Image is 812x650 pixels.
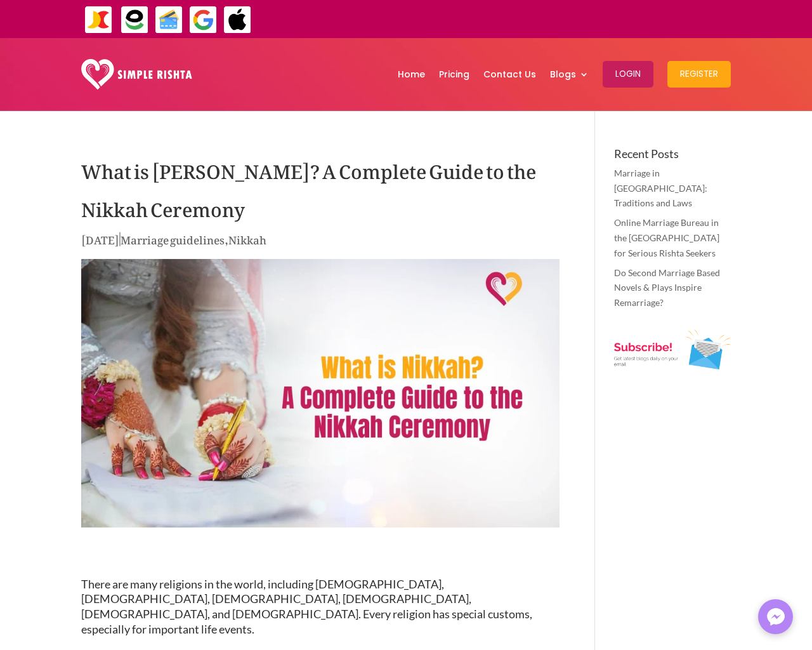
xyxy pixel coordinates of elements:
[603,41,653,107] a: Login
[614,267,720,308] a: Do Second Marriage Based Novels & Plays Inspire Remarriage?
[189,6,218,34] img: GooglePay-icon
[614,168,707,209] a: Marriage in [GEOGRAPHIC_DATA]: Traditions and Laws
[121,224,225,251] a: Marriage guidelines
[84,6,113,34] img: JazzCash-icon
[483,41,536,107] a: Contact Us
[121,6,149,34] img: EasyPaisa-icon
[81,577,532,636] span: There are many religions in the world, including [DEMOGRAPHIC_DATA], [DEMOGRAPHIC_DATA], [DEMOGRA...
[81,148,560,230] h1: What is [PERSON_NAME]? A Complete Guide to the Nikkah Ceremony
[614,148,731,166] h4: Recent Posts
[763,604,789,630] img: Messenger
[614,217,719,258] a: Online Marriage Bureau in the [GEOGRAPHIC_DATA] for Serious Rishta Seekers
[550,41,589,107] a: Blogs
[81,224,119,251] span: [DATE]
[667,61,731,88] button: Register
[667,41,731,107] a: Register
[228,224,266,251] a: Nikkah
[155,6,183,34] img: Credit Cards
[223,6,252,34] img: ApplePay-icon
[439,41,469,107] a: Pricing
[81,230,560,255] p: | ,
[603,61,653,88] button: Login
[81,259,560,528] img: What is Nikkah? A Complete Guide to the Nikkah Ceremony
[398,41,425,107] a: Home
